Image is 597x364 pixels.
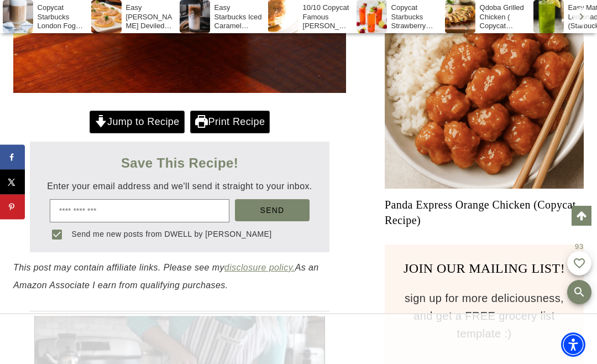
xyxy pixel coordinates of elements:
a: disclosure policy. [224,263,295,272]
iframe: Advertisement [210,325,387,353]
em: This post may contain affiliate links. Please see my As an Amazon Associate I earn from qualifyin... [13,263,319,290]
p: sign up for more deliciousness, and get a FREE grocery list template :) [398,289,570,342]
a: Print Recipe [190,111,270,133]
a: Panda Express Orange Chicken (Copycat Recipe) [385,197,584,228]
h3: JOIN OUR MAILING LIST! [398,258,570,278]
div: Accessibility Menu [561,332,585,357]
a: Jump to Recipe [90,111,185,133]
a: Scroll to top [572,206,591,226]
